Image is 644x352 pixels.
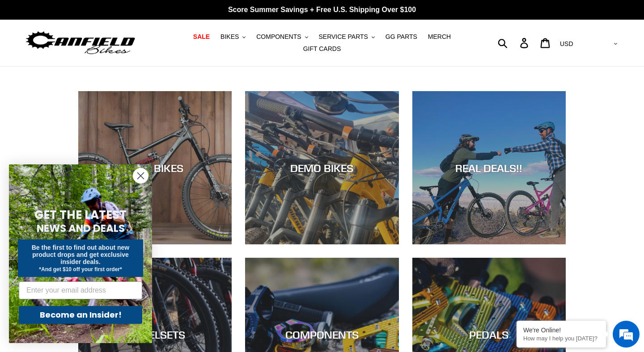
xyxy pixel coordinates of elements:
[245,328,398,341] div: COMPONENTS
[412,328,566,341] div: PEDALS
[428,33,451,41] span: MERCH
[39,266,122,272] span: *And get $10 off your first order*
[29,45,51,67] img: d_696896380_company_1647369064580_696896380
[523,335,599,342] p: How may I help you today?
[523,327,599,334] div: We're Online!
[25,29,136,57] img: Canfield Bikes
[10,49,23,63] div: Navigation go back
[503,33,525,53] input: Search
[133,168,148,184] button: Close dialog
[32,244,130,265] span: Be the first to find out about new product drops and get exclusive insider deals.
[216,31,250,43] button: BIKES
[256,33,301,41] span: COMPONENTS
[412,161,566,174] div: REAL DEALS!!
[220,33,239,41] span: BIKES
[303,45,341,53] span: GIFT CARDS
[147,4,168,26] div: Minimize live chat window
[381,31,422,43] a: GG PARTS
[245,161,398,174] div: DEMO BIKES
[37,221,125,235] span: NEWS AND DEALS
[318,33,368,41] span: SERVICE PARTS
[4,244,170,275] textarea: Type your message and hit 'Enter'
[193,33,210,41] span: SALE
[252,31,312,43] button: COMPONENTS
[299,43,346,55] a: GIFT CARDS
[245,91,398,244] a: DEMO BIKES
[78,91,232,244] a: NEW BIKES
[424,31,455,43] a: MERCH
[60,50,164,62] div: Chat with us now
[34,207,127,223] span: GET THE LATEST
[19,281,142,299] input: Enter your email address
[412,91,566,244] a: REAL DEALS!!
[386,33,417,41] span: GG PARTS
[52,113,123,203] span: We're online!
[19,306,142,324] button: Become an Insider!
[189,31,214,43] a: SALE
[314,31,379,43] button: SERVICE PARTS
